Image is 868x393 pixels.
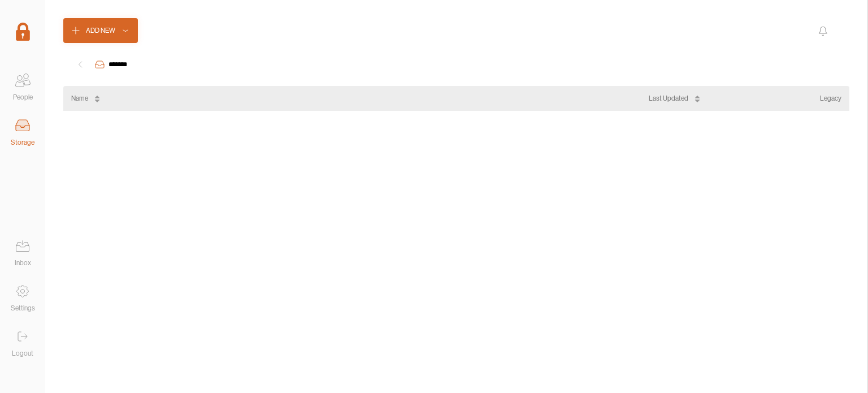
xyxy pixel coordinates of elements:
[13,92,33,103] div: People
[86,25,115,36] div: Add New
[12,348,33,359] div: Logout
[11,303,35,314] div: Settings
[11,137,34,148] div: Storage
[820,93,841,104] div: Legacy
[63,18,138,43] button: Add New
[71,93,88,104] div: Name
[649,93,688,104] div: Last Updated
[15,257,31,269] div: Inbox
